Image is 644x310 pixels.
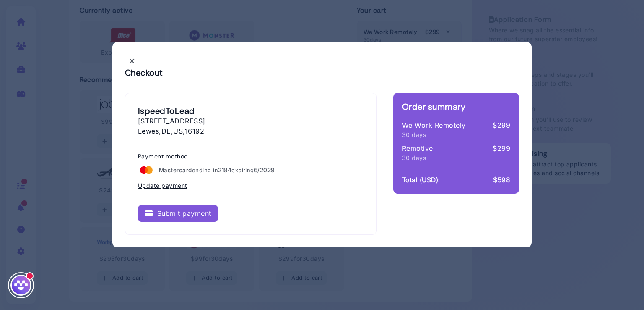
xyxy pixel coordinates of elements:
[402,102,510,112] h2: Order summary
[10,275,31,296] img: Megan
[138,153,364,160] h3: Payment method
[493,143,510,162] div: $ 299
[402,143,433,162] div: Remotive
[218,166,231,173] span: 2184
[493,175,510,185] div: $ 598
[125,68,163,78] h2: Checkout
[138,205,218,222] button: Submit payment
[159,166,192,173] span: mastercard
[254,166,275,173] span: 6 / 2029
[402,153,433,162] div: 30 days
[402,120,466,139] div: We Work Remotely
[493,120,510,139] div: $ 299
[138,182,187,189] a: Update payment
[138,116,364,136] div: [STREET_ADDRESS] Lewes , DE , US , 16192
[138,106,364,116] h2: IspeedToLead
[159,166,275,175] p: ending in expiring
[145,208,211,218] div: Submit payment
[402,130,466,139] div: 30 days
[402,175,440,185] div: Total (USD):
